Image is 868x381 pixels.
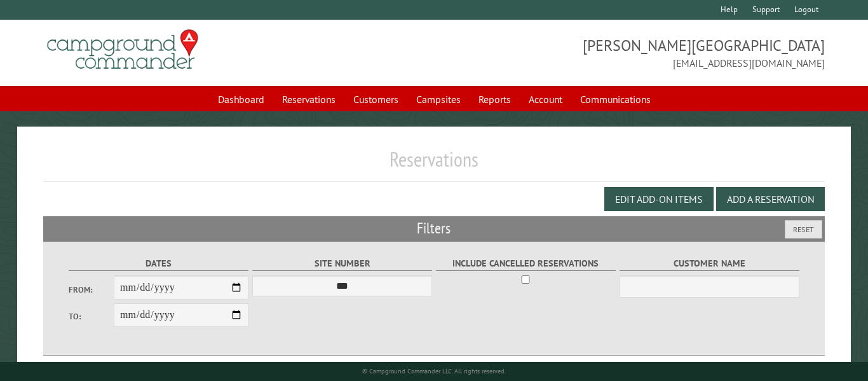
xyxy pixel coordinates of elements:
[43,147,824,182] h1: Reservations
[521,87,570,111] a: Account
[69,256,248,271] label: Dates
[471,87,519,111] a: Reports
[43,25,202,74] img: Campground Commander
[785,220,822,239] button: Reset
[604,187,714,211] button: Edit Add-on Items
[210,87,272,111] a: Dashboard
[362,367,506,375] small: © Campground Commander LLC. All rights reserved.
[620,256,799,271] label: Customer Name
[716,187,825,211] button: Add a Reservation
[573,87,658,111] a: Communications
[69,284,114,296] label: From:
[252,256,432,271] label: Site Number
[69,310,114,322] label: To:
[409,87,468,111] a: Campsites
[275,87,343,111] a: Reservations
[436,256,616,271] label: Include Cancelled Reservations
[434,35,825,71] span: [PERSON_NAME][GEOGRAPHIC_DATA] [EMAIL_ADDRESS][DOMAIN_NAME]
[43,216,824,240] h2: Filters
[346,87,406,111] a: Customers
